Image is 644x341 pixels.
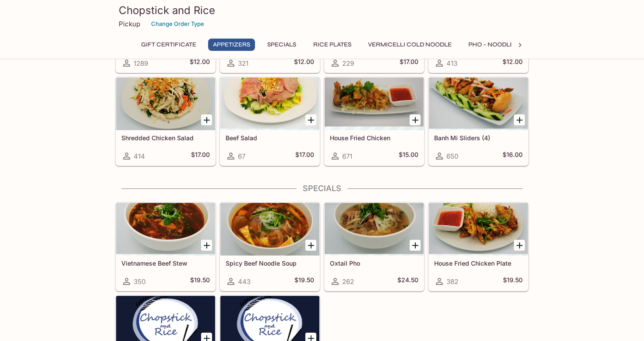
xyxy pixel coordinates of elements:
[220,78,319,130] div: Beef Salad
[342,152,352,160] span: 671
[238,152,245,160] span: 67
[294,276,314,287] h5: $19.50
[121,134,210,142] h5: Shredded Chicken Salad
[191,151,210,161] h5: $17.00
[134,59,148,67] span: 1289
[226,134,314,142] h5: Beef Salad
[238,59,248,67] span: 321
[342,59,354,67] span: 229
[330,134,418,142] h5: House Fried Chicken
[434,134,523,142] h5: Banh Mi Sliders (4)
[325,78,424,130] div: House Fried Chicken
[220,203,319,256] div: Spicy Beef Noodle Soup
[308,39,356,51] button: Rice Plates
[324,77,424,166] a: House Fried Chicken671$15.00
[294,58,314,68] h5: $12.00
[190,58,210,68] h5: $12.00
[305,240,316,251] button: Add Spicy Beef Noodle Soup
[330,259,418,267] h5: Oxtail Pho
[116,203,215,256] div: Vietnamese Beef Stew
[446,277,458,286] span: 382
[136,39,201,51] button: Gift Certificate
[115,184,529,193] h4: Specials
[428,77,528,166] a: Banh Mi Sliders (4)650$16.00
[514,240,525,251] button: Add House Fried Chicken Plate
[238,277,251,286] span: 443
[119,20,140,28] p: Pickup
[116,77,216,166] a: Shredded Chicken Salad414$17.00
[324,202,424,291] a: Oxtail Pho262$24.50
[190,276,210,287] h5: $19.50
[410,240,421,251] button: Add Oxtail Pho
[262,39,301,51] button: Specials
[464,39,537,51] button: Pho - Noodle Soup
[428,202,528,291] a: House Fried Chicken Plate382$19.50
[342,277,354,286] span: 262
[134,152,145,160] span: 414
[134,277,145,286] span: 350
[116,78,215,130] div: Shredded Chicken Salad
[121,259,210,267] h5: Vietnamese Beef Stew
[502,151,523,161] h5: $16.00
[400,58,418,68] h5: $17.00
[434,259,523,267] h5: House Fried Chicken Plate
[208,39,255,51] button: Appetizers
[502,58,523,68] h5: $12.00
[410,114,421,125] button: Add House Fried Chicken
[305,114,316,125] button: Add Beef Salad
[201,114,212,125] button: Add Shredded Chicken Salad
[503,276,523,287] h5: $19.50
[429,78,528,130] div: Banh Mi Sliders (4)
[147,17,208,31] button: Change Order Type
[363,39,456,51] button: Vermicelli Cold Noodle
[119,4,525,17] h3: Chopstick and Rice
[226,259,314,267] h5: Spicy Beef Noodle Soup
[446,59,457,67] span: 413
[399,151,418,161] h5: $15.00
[429,203,528,256] div: House Fried Chicken Plate
[220,77,320,166] a: Beef Salad67$17.00
[116,202,216,291] a: Vietnamese Beef Stew350$19.50
[514,114,525,125] button: Add Banh Mi Sliders (4)
[446,152,458,160] span: 650
[295,151,314,161] h5: $17.00
[220,202,320,291] a: Spicy Beef Noodle Soup443$19.50
[325,203,424,256] div: Oxtail Pho
[397,276,418,287] h5: $24.50
[201,240,212,251] button: Add Vietnamese Beef Stew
